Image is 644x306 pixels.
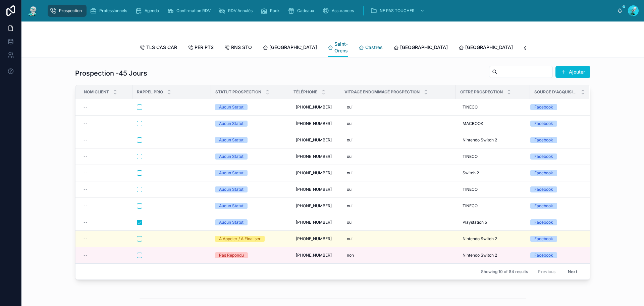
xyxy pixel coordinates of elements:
a: Confirmation RDV [165,5,215,17]
span: NE PAS TOUCHER [380,8,415,13]
a: Nintendo Switch 2 [460,250,526,261]
span: Téléphone [293,89,317,95]
span: [PHONE_NUMBER] [296,220,332,225]
span: RNS STO [231,44,252,51]
span: oui [347,154,353,159]
a: oui [344,184,452,195]
span: Showing 10 of 84 results [481,269,528,274]
a: oui [344,102,452,113]
span: oui [347,104,353,110]
span: -- [84,236,88,242]
span: -- [84,203,88,209]
div: Aucun Statut [219,219,244,225]
a: [PHONE_NUMBER] [293,151,336,162]
a: oui [344,151,452,162]
a: Aucun Statut [215,203,285,209]
a: -- [84,104,128,110]
a: Aucun Statut [215,104,285,110]
span: Cadeaux [297,8,314,13]
a: Aucun Statut [215,137,285,143]
a: [PHONE_NUMBER] [293,135,336,145]
a: Facebook [530,104,581,110]
span: Nintendo Switch 2 [463,137,497,143]
span: Offre Prospection [460,89,503,95]
span: oui [347,203,353,209]
a: Ajouter [555,66,590,78]
span: [PHONE_NUMBER] [296,170,332,176]
span: PER PTS [195,44,214,51]
a: oui [344,201,452,211]
h1: Prospection -45 Jours [75,69,147,78]
span: Rappel Prio [137,89,163,95]
a: -- [84,137,128,143]
img: App logo [27,5,39,16]
span: Source d'acquisition [534,89,577,95]
span: TLS CAS CAR [146,44,177,51]
a: Facebook [530,154,581,160]
span: TINECO [463,104,478,110]
div: Pas Répondu [219,252,244,258]
a: Aucun Statut [215,154,285,160]
a: RDV Annulés [217,5,257,17]
a: Pas Répondu [215,252,285,258]
span: TINECO [463,203,478,209]
div: Aucun Statut [219,104,244,110]
a: TINECO [460,102,526,113]
span: oui [347,170,353,176]
a: Agenda [133,5,164,17]
a: Facebook [530,252,581,258]
div: Aucun Statut [219,170,244,176]
span: [PHONE_NUMBER] [296,187,332,192]
span: Nom Client [84,89,109,95]
a: Nintendo Switch 2 [460,135,526,145]
a: Saint-Orens [328,38,348,57]
span: -- [84,253,88,258]
div: Facebook [534,170,553,176]
a: -- [84,236,128,242]
div: Aucun Statut [219,121,244,127]
a: Playstation 5 [460,217,526,228]
div: Aucun Statut [219,137,244,143]
a: oui [344,233,452,244]
a: -- [84,121,128,126]
a: TLS CAS CAR [140,41,177,55]
button: Next [563,266,582,277]
div: scrollable content [44,3,617,18]
span: -- [84,137,88,143]
div: À Appeler / À Finaliser [219,236,261,242]
a: MACBOOK [460,118,526,129]
span: oui [347,137,353,143]
a: [PHONE_NUMBER] [293,217,336,228]
span: -- [84,220,88,225]
div: Facebook [534,186,553,192]
a: -- [84,154,128,159]
a: oui [344,217,452,228]
a: NE PAS TOUCHER [368,5,428,17]
a: Castres [359,41,383,55]
span: -- [84,170,88,176]
span: Vitrage endommagé Prospection [344,89,420,95]
div: Facebook [534,154,553,160]
a: Prospection [48,5,87,17]
span: TINECO [463,154,478,159]
span: [PHONE_NUMBER] [296,137,332,143]
span: Nintendo Switch 2 [463,253,497,258]
span: [GEOGRAPHIC_DATA] [465,44,513,51]
span: [PHONE_NUMBER] [296,253,332,258]
a: TINECO [460,184,526,195]
a: [GEOGRAPHIC_DATA] [459,41,513,55]
span: Switch 2 [463,170,479,176]
span: [PHONE_NUMBER] [296,121,332,126]
span: -- [84,121,88,126]
a: -- [84,170,128,176]
a: Facebook [530,137,581,143]
span: Statut Prospection [215,89,261,95]
span: oui [347,121,353,126]
span: [PHONE_NUMBER] [296,203,332,209]
span: Prospection [59,8,82,13]
a: Rack [259,5,284,17]
a: PER PTS [188,41,214,55]
a: Facebook [530,219,581,225]
span: Playstation 5 [463,220,487,225]
a: [GEOGRAPHIC_DATA] [393,41,448,55]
